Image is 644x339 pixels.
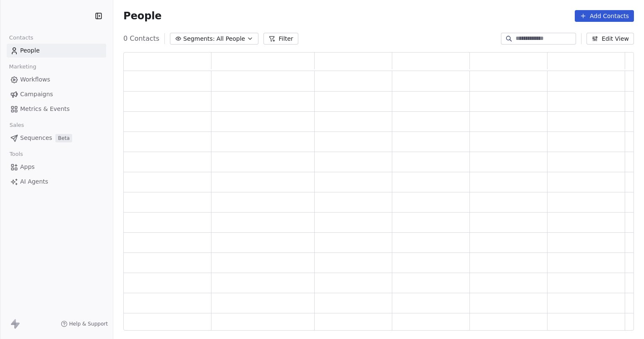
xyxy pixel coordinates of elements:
[587,33,634,45] button: Edit View
[20,105,70,113] span: Metrics & Events
[20,75,50,84] span: Workflows
[183,34,215,43] span: Segments:
[216,34,245,43] span: All People
[61,321,108,327] a: Help & Support
[123,10,162,22] span: People
[263,33,298,45] button: Filter
[20,134,52,142] span: Sequences
[20,90,53,99] span: Campaigns
[6,148,26,160] span: Tools
[5,32,37,44] span: Contacts
[7,160,106,174] a: Apps
[20,163,35,171] span: Apps
[575,10,634,22] button: Add Contacts
[20,177,48,186] span: AI Agents
[7,87,106,101] a: Campaigns
[55,134,72,142] span: Beta
[7,44,106,58] a: People
[6,119,28,131] span: Sales
[20,46,40,55] span: People
[123,34,159,44] span: 0 Contacts
[69,321,108,327] span: Help & Support
[5,60,40,73] span: Marketing
[7,73,106,87] a: Workflows
[7,102,106,116] a: Metrics & Events
[7,131,106,145] a: SequencesBeta
[7,175,106,189] a: AI Agents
